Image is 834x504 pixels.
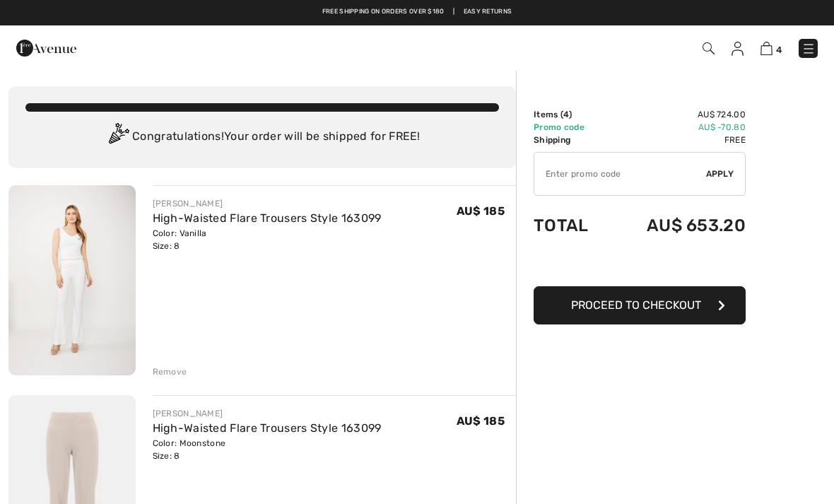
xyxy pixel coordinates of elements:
[16,40,76,54] a: 1ère Avenue
[534,121,609,134] td: Promo code
[609,134,746,146] td: Free
[609,121,746,134] td: AU$ -70.80
[760,40,782,57] a: 4
[706,168,734,180] span: Apply
[609,108,746,121] td: AU$ 724.00
[760,42,773,55] img: Shopping Bag
[153,211,382,225] a: High-Waisted Flare Trousers Style 163099
[801,42,816,56] img: Menu
[153,365,187,378] div: Remove
[153,407,382,420] div: [PERSON_NAME]
[153,421,382,435] a: High-Waisted Flare Trousers Style 163099
[732,42,744,56] img: My Info
[464,7,512,17] a: Easy Returns
[534,153,706,195] input: Promo code
[8,185,136,375] img: High-Waisted Flare Trousers Style 163099
[16,34,76,62] img: 1ère Avenue
[534,250,746,281] iframe: PayPal
[153,227,382,252] div: Color: Vanilla Size: 8
[25,123,499,151] div: Congratulations! Your order will be shipped for FREE!
[563,110,569,119] span: 4
[703,42,715,54] img: Search
[457,414,505,428] span: AU$ 185
[534,108,609,121] td: Items ( )
[534,134,609,146] td: Shipping
[453,7,454,17] span: |
[457,204,505,218] span: AU$ 185
[609,201,746,250] td: AU$ 653.20
[104,123,132,151] img: Congratulation2.svg
[534,286,746,324] button: Proceed to Checkout
[776,45,782,55] span: 4
[153,437,382,462] div: Color: Moonstone Size: 8
[153,197,382,210] div: [PERSON_NAME]
[534,201,609,250] td: Total
[322,7,445,17] a: Free shipping on orders over $180
[571,298,701,312] span: Proceed to Checkout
